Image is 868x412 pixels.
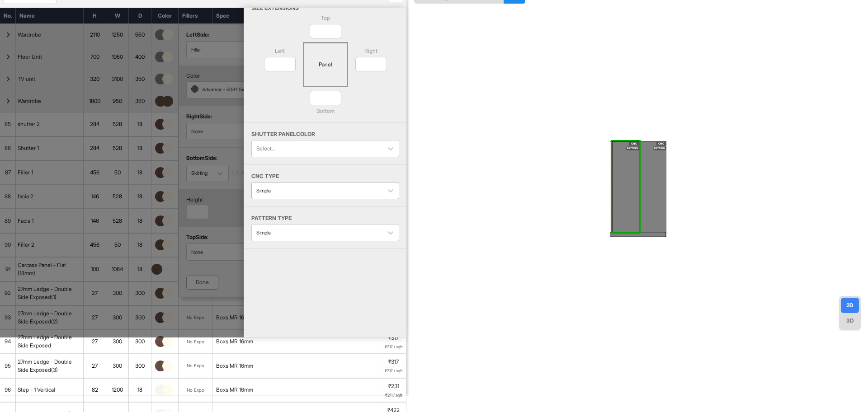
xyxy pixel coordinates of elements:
[355,47,387,55] p: Right
[155,360,166,371] img: thumb_Screenshot_2025-08-04_203554.png
[264,47,296,55] p: Left
[84,384,106,396] div: 82
[16,332,83,351] div: 27mm Ledge - Double Side Exposed
[155,336,166,347] img: thumb_Screenshot_2025-08-04_203554.png
[129,384,151,396] div: 18
[16,384,57,396] div: Step - 1 Vertical
[388,334,399,342] p: ₹317
[251,130,399,138] p: Shutter Panel color
[841,313,859,328] div: 3D
[653,146,666,150] div: PATTERN
[310,14,341,22] p: Top
[216,362,253,370] div: Boxs MR 16mm
[16,356,83,376] div: 27mm Ledge - Double Side Exposed(3)
[310,105,341,115] p: Bottom
[629,141,639,145] div: CNC
[5,337,11,346] span: 94
[841,298,859,313] div: 2D
[84,336,106,347] div: 27
[162,360,173,371] img: thumb_21091.jpg
[388,382,399,390] p: ₹231
[656,141,666,145] div: CNC
[251,214,399,222] p: Pattern Type
[256,185,378,197] div: Simple
[106,384,128,396] div: 1200
[256,227,378,239] div: Simple
[385,368,403,374] span: ₹317 / sqft
[385,392,402,398] span: ₹211 / sqft
[187,362,204,369] div: No Expo
[626,146,639,150] div: PATTERN
[162,336,173,347] img: thumb_21091.jpg
[129,360,151,372] div: 300
[216,337,253,346] div: Boxs MR 16mm
[251,172,399,180] p: CNC Type
[106,336,128,347] div: 300
[84,360,106,372] div: 27
[5,386,11,394] span: 96
[187,338,204,345] div: No Expo
[106,360,128,372] div: 300
[162,384,173,395] img: thumb_21091.jpg
[129,336,151,347] div: 300
[155,384,166,395] img: thumb_DG_675.jpg
[251,4,399,12] p: Size Extensions
[388,358,399,366] p: ₹317
[385,344,403,350] span: ₹317 / sqft
[303,42,348,87] div: Panel
[5,362,11,370] span: 95
[216,386,253,394] div: Boxs MR 16mm
[187,387,204,393] div: No Expo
